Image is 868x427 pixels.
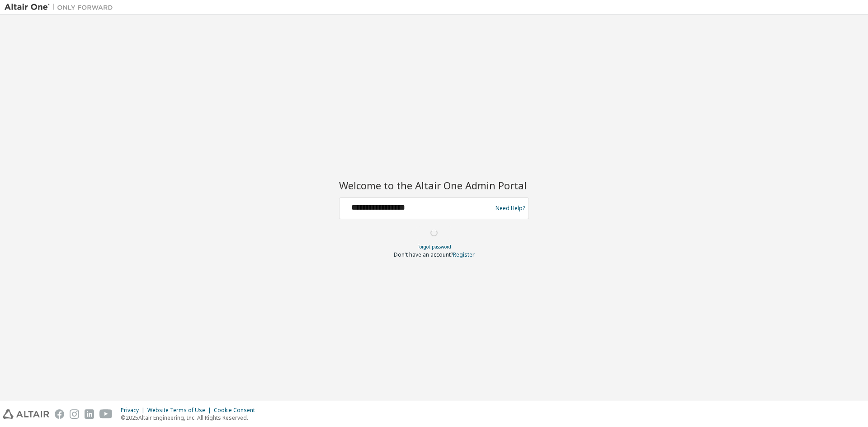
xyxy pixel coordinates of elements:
[70,409,79,419] img: instagram.svg
[5,3,118,12] img: Altair One
[121,414,260,422] p: © 2025 Altair Engineering, Inc. All Rights Reserved.
[214,407,260,414] div: Cookie Consent
[147,407,214,414] div: Website Terms of Use
[85,409,94,419] img: linkedin.svg
[453,251,475,258] a: Register
[55,409,64,419] img: facebook.svg
[99,409,113,419] img: youtube.svg
[3,409,49,419] img: altair_logo.svg
[417,244,451,250] a: Forgot password
[394,251,453,258] span: Don't have an account?
[339,179,529,192] h2: Welcome to the Altair One Admin Portal
[121,407,147,414] div: Privacy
